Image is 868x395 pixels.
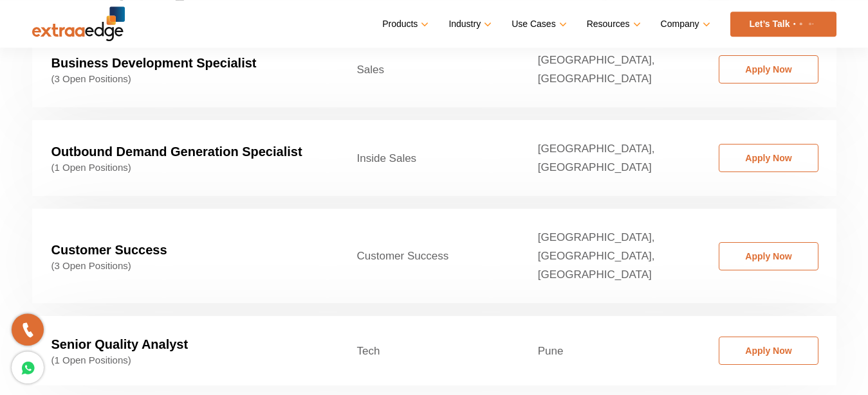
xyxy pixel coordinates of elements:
td: Sales [338,31,519,107]
a: Apply Now [719,337,818,365]
strong: Business Development Specialist [51,56,257,70]
span: (3 Open Positions) [51,260,319,272]
a: Industry [448,15,489,33]
a: Resources [587,15,638,33]
span: (3 Open Positions) [51,73,319,85]
td: [GEOGRAPHIC_DATA], [GEOGRAPHIC_DATA] [519,120,699,196]
span: (1 Open Positions) [51,355,319,366]
a: Let’s Talk [730,12,836,37]
span: (1 Open Positions) [51,162,319,173]
td: [GEOGRAPHIC_DATA], [GEOGRAPHIC_DATA], [GEOGRAPHIC_DATA] [519,209,699,303]
a: Apply Now [719,242,818,270]
a: Apply Now [719,144,818,172]
a: Company [661,15,708,33]
td: Inside Sales [338,120,519,196]
td: Pune [519,316,699,385]
td: [GEOGRAPHIC_DATA], [GEOGRAPHIC_DATA] [519,31,699,107]
a: Products [382,15,426,33]
strong: Senior Quality Analyst [51,337,189,351]
td: Tech [338,316,519,385]
a: Use Cases [512,15,564,33]
td: Customer Success [338,209,519,303]
a: Apply Now [719,55,818,83]
strong: Outbound Demand Generation Specialist [51,145,302,159]
strong: Customer Success [51,243,167,257]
